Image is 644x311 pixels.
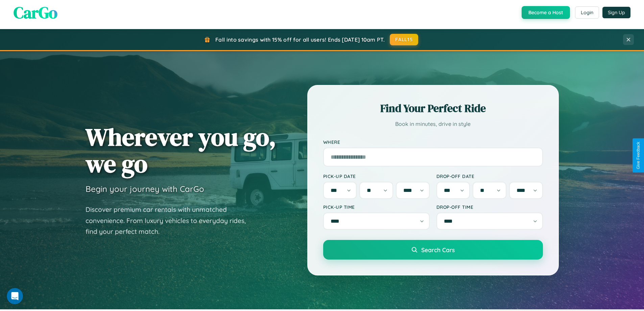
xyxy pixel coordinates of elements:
div: Give Feedback [636,142,641,169]
label: Drop-off Time [436,204,543,210]
span: CarGo [14,1,57,24]
button: Sign Up [602,7,630,18]
button: Login [575,6,599,19]
h2: Find Your Perfect Ride [323,101,543,116]
button: Search Cars [323,240,543,260]
label: Pick-up Date [323,173,430,179]
label: Pick-up Time [323,204,430,210]
iframe: Intercom live chat [7,288,23,304]
span: Fall into savings with 15% off for all users! Ends [DATE] 10am PT. [215,36,385,43]
p: Book in minutes, drive in style [323,119,543,129]
button: Become a Host [522,6,570,19]
h3: Begin your journey with CarGo [86,184,204,194]
p: Discover premium car rentals with unmatched convenience. From luxury vehicles to everyday rides, ... [86,204,255,237]
label: Drop-off Date [436,173,543,179]
label: Where [323,139,543,145]
span: Search Cars [421,246,455,253]
button: FALL15 [390,34,418,45]
h1: Wherever you go, we go [86,124,276,177]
